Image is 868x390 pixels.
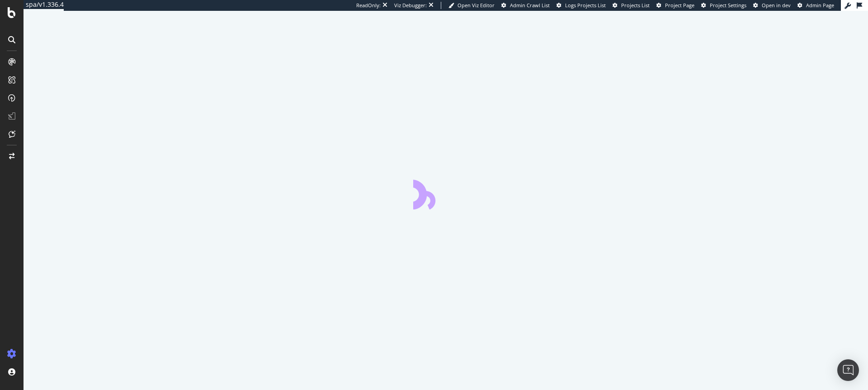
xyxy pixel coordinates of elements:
span: Admin Crawl List [510,2,550,9]
span: Open in dev [762,2,791,9]
div: Viz Debugger: [394,2,427,9]
div: Open Intercom Messenger [837,359,859,381]
span: Admin Page [806,2,834,9]
div: ReadOnly: [356,2,381,9]
a: Admin Page [797,2,834,9]
span: Open Viz Editor [458,2,495,9]
a: Project Page [656,2,694,9]
div: animation [413,177,478,209]
a: Admin Crawl List [501,2,550,9]
a: Projects List [613,2,650,9]
a: Open in dev [753,2,791,9]
span: Project Page [665,2,694,9]
span: Projects List [621,2,650,9]
span: Project Settings [710,2,746,9]
a: Logs Projects List [557,2,606,9]
a: Open Viz Editor [448,2,495,9]
span: Logs Projects List [565,2,606,9]
a: Project Settings [701,2,746,9]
